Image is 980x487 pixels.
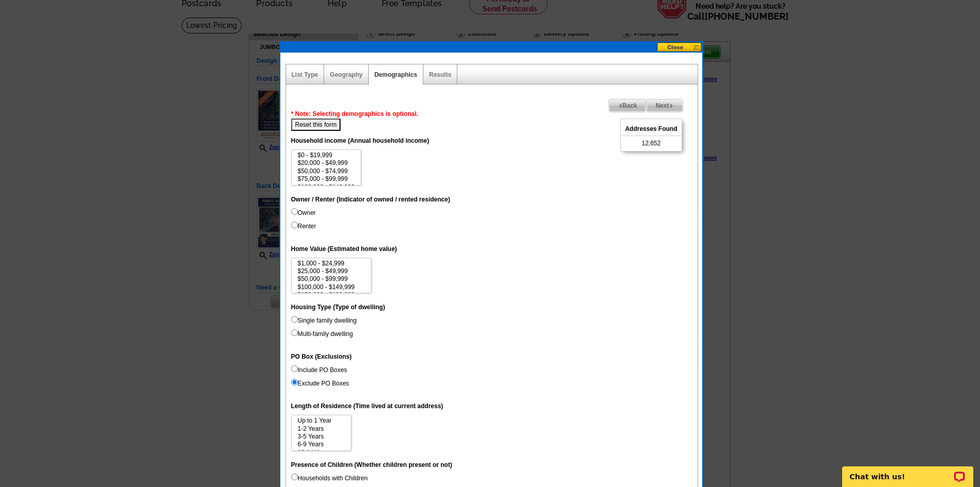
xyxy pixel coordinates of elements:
[297,425,346,433] option: 1-2 Years
[291,316,357,325] label: Single family dwelling
[297,283,366,291] option: $100,000 - $149,999
[297,417,346,425] option: Up to 1 Year
[297,449,346,457] option: 10-14 Years
[291,474,368,483] label: Households with Children
[297,291,366,299] option: $150,000 - $199,999
[291,329,353,339] label: Multi-family dwelling
[291,303,385,312] label: Housing Type (Type of dwelling)
[291,208,298,215] input: Owner
[297,441,346,448] option: 6-9 Years
[291,244,397,254] label: Home Value (Estimated home value)
[375,71,417,78] a: Demographics
[291,365,347,375] label: Include PO Boxes
[297,183,356,191] option: $100,000 - $149,999
[292,71,318,78] a: List Type
[291,119,341,131] button: Reset this form
[297,159,356,167] option: $20,000 - $49,999
[291,316,298,323] input: Single family dwelling
[291,365,298,372] input: Include PO Boxes
[297,275,366,283] option: $50,000 - $99,999
[618,104,622,108] img: button-prev-arrow-gray.png
[647,99,682,112] span: Next
[297,267,366,275] option: $25,000 - $49,999
[669,104,674,108] img: button-next-arrow-gray.png
[291,222,298,228] input: Renter
[291,222,316,231] label: Renter
[646,99,683,112] a: Next
[291,379,349,388] label: Exclude PO Boxes
[642,139,661,148] span: 12,652
[291,195,450,204] label: Owner / Renter (Indicator of owned / rented residence)
[429,71,451,78] a: Results
[291,329,298,336] input: Multi-family dwelling
[291,474,298,480] input: Households with Children
[291,379,298,385] input: Exclude PO Boxes
[835,455,980,487] iframe: LiveChat chat widget
[291,208,316,217] label: Owner
[291,110,418,117] span: * Note: Selecting demographics is optional.
[297,433,346,441] option: 3-5 Years
[291,136,430,145] label: Household income (Annual household income)
[621,122,681,136] span: Addresses Found
[330,71,362,78] a: Geography
[297,167,356,175] option: $50,000 - $74,999
[297,260,366,267] option: $1,000 - $24,999
[297,152,356,159] option: $0 - $19,999
[609,99,647,112] a: Back
[291,460,452,469] label: Presence of Children (Whether children present or not)
[297,175,356,183] option: $75,000 - $99,999
[291,352,352,361] label: PO Box (Exclusions)
[291,401,443,411] label: Length of Residence (Time lived at current address)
